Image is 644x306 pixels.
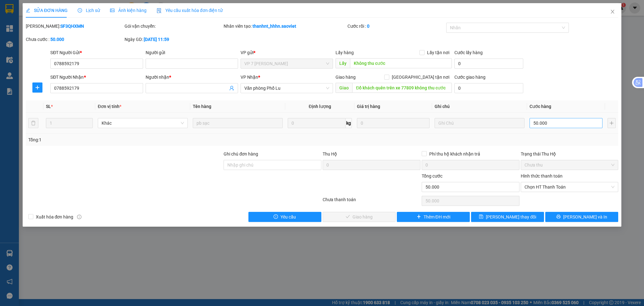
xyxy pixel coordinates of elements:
[435,118,525,128] input: Ghi Chú
[604,3,621,21] button: Close
[26,36,124,43] div: Chưa cước :
[350,58,452,68] input: Dọc đường
[146,49,238,56] div: Người gửi
[229,86,234,91] span: user-add
[610,9,615,14] span: close
[241,75,258,80] span: VP Nhận
[50,37,64,42] b: 50.000
[32,82,42,93] button: plus
[479,214,483,219] span: save
[244,59,329,68] span: VP 7 Phạm Văn Đồng
[50,74,143,81] div: SĐT Người Nhận
[454,75,486,80] label: Cước giao hàng
[26,23,124,30] div: [PERSON_NAME]:
[336,50,354,55] span: Lấy hàng
[454,83,523,93] input: Cước giao hàng
[471,212,544,222] button: save[PERSON_NAME] thay đổi
[530,104,551,109] span: Cước hàng
[397,212,470,222] button: plusThêm ĐH mới
[274,214,278,219] span: exclamation-circle
[336,83,352,93] span: Giao
[280,213,296,220] span: Yêu cầu
[347,23,445,30] div: Cước rồi :
[110,8,147,13] span: Ảnh kiện hàng
[78,8,100,13] span: Lịch sử
[125,36,222,43] div: Ngày GD:
[157,8,162,13] img: icon
[193,118,283,128] input: VD: Bàn, Ghế
[432,100,527,113] th: Ghi chú
[224,151,258,156] label: Ghi chú đơn hàng
[367,24,369,29] b: 0
[28,118,38,128] button: delete
[454,50,483,55] label: Cước lấy hàng
[157,8,223,13] span: Yêu cầu xuất hóa đơn điện tử
[125,23,222,30] div: Gói vận chuyển:
[336,75,356,80] span: Giao hàng
[427,150,483,157] span: Phí thu hộ khách nhận trả
[26,8,68,13] span: SỬA ĐƠN HÀNG
[33,85,42,90] span: plus
[144,37,169,42] b: [DATE] 11:59
[563,213,607,220] span: [PERSON_NAME] và In
[425,49,452,56] span: Lấy tận nơi
[309,104,331,109] span: Định lượng
[241,49,333,56] div: VP gửi
[50,49,143,56] div: SĐT Người Gửi
[244,83,329,93] span: Văn phòng Phố Lu
[556,214,561,219] span: printer
[60,24,84,29] b: SF3QHXMN
[110,8,114,13] span: picture
[454,59,523,69] input: Cước lấy hàng
[424,213,450,220] span: Thêm ĐH mới
[193,104,211,109] span: Tên hàng
[521,150,619,157] div: Trạng thái Thu Hộ
[357,118,430,128] input: 0
[346,118,352,128] span: kg
[357,104,380,109] span: Giá trị hàng
[486,213,536,220] span: [PERSON_NAME] thay đổi
[46,104,51,109] span: SL
[102,118,184,128] span: Khác
[389,74,452,81] span: [GEOGRAPHIC_DATA] tận nơi
[224,23,346,30] div: Nhân viên tạo:
[525,182,615,192] span: Chọn HT Thanh Toán
[323,212,396,222] button: checkGiao hàng
[146,74,238,81] div: Người nhận
[77,215,81,219] span: info-circle
[26,8,30,13] span: edit
[422,173,442,178] span: Tổng cước
[525,160,615,170] span: Chưa thu
[78,8,82,13] span: clock-circle
[417,214,421,219] span: plus
[253,24,296,29] b: thanhnt_hhhn.saoviet
[608,118,616,128] button: plus
[28,136,249,143] div: Tổng: 1
[336,58,350,68] span: Lấy
[33,213,76,220] span: Xuất hóa đơn hàng
[521,173,563,178] label: Hình thức thanh toán
[352,83,452,93] input: Dọc đường
[545,212,618,222] button: printer[PERSON_NAME] và In
[224,160,321,170] input: Ghi chú đơn hàng
[98,104,121,109] span: Đơn vị tính
[322,196,421,207] div: Chưa thanh toán
[323,151,337,156] span: Thu Hộ
[248,212,321,222] button: exclamation-circleYêu cầu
